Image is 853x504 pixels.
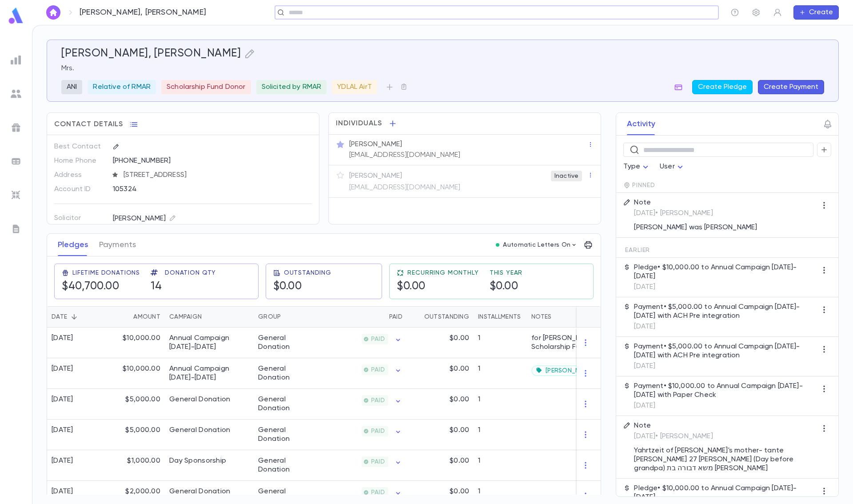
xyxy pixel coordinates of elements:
[478,306,521,328] div: Installments
[169,487,230,496] div: General Donation
[107,420,165,450] div: $5,000.00
[367,428,388,435] span: PAID
[54,168,105,182] p: Address
[258,364,316,382] div: General Donation
[634,342,817,360] p: Payment • $5,000.00 to Annual Campaign [DATE]-[DATE] with ACH Pre integration
[161,80,251,94] div: Scholarship Fund Donor
[80,8,206,17] p: [PERSON_NAME], [PERSON_NAME]
[634,209,757,218] p: [DATE] • [PERSON_NAME]
[52,395,73,404] div: [DATE]
[349,183,460,192] p: [EMAIL_ADDRESS][DOMAIN_NAME]
[634,322,817,331] p: [DATE]
[634,223,757,232] p: [PERSON_NAME] was [PERSON_NAME]
[120,171,313,180] span: [STREET_ADDRESS]
[634,446,817,473] p: Yahrtzeit of [PERSON_NAME]'s mother- tante [PERSON_NAME] 27 [PERSON_NAME] (Day before grandpa) מש...
[758,80,824,94] button: Create Payment
[99,234,136,256] button: Payments
[450,456,469,465] p: $0.00
[167,83,246,92] p: Scholarship Fund Donor
[107,328,165,358] div: $10,000.00
[474,358,527,389] div: 1
[623,163,640,170] span: Type
[424,306,469,328] div: Outstanding
[551,172,582,180] span: Inactive
[634,421,817,430] p: Note
[349,172,402,180] p: [PERSON_NAME]
[11,122,21,133] img: campaigns_grey.99e729a5f7ee94e3726e6486bddda8f1.svg
[58,234,88,256] button: Pledges
[258,395,316,413] div: General Donation
[407,269,478,276] span: Recurring Monthly
[11,88,21,99] img: students_grey.60c7aba0da46da39d6d829b817ac14fc.svg
[107,358,165,389] div: $10,000.00
[490,269,523,276] span: This Year
[627,113,655,135] button: Activity
[320,306,407,328] div: Paid
[367,366,388,373] span: PAID
[474,420,527,450] div: 1
[48,9,59,16] img: home_white.a664292cf8c1dea59945f0da9f25487c.svg
[258,334,316,352] div: General Donation
[407,306,474,328] div: Outstanding
[660,163,675,170] span: User
[107,306,165,328] div: Amount
[113,154,312,167] div: [PHONE_NUMBER]
[450,487,469,496] p: $0.00
[336,119,382,128] span: Individuals
[165,306,254,328] div: Campaign
[67,310,81,324] button: Sort
[367,336,388,343] span: PAID
[634,382,817,400] p: Payment • $10,000.00 to Annual Campaign [DATE]-[DATE] with Paper Check
[52,487,73,496] div: [DATE]
[54,182,105,196] p: Account ID
[61,47,241,60] h5: [PERSON_NAME], [PERSON_NAME]
[52,364,73,373] div: [DATE]
[692,80,753,94] button: Create Pledge
[254,306,320,328] div: Group
[47,306,107,328] div: Date
[133,306,160,328] div: Amount
[61,64,824,73] p: Mrs.
[273,280,302,293] h5: $0.00
[349,140,402,149] p: [PERSON_NAME]
[62,280,119,293] h5: $40,700.00
[52,306,67,328] div: Date
[258,426,316,444] div: General Donation
[54,120,123,129] span: Contact Details
[72,269,140,276] span: Lifetime Donations
[634,362,817,371] p: [DATE]
[258,306,281,328] div: Group
[52,456,73,465] div: [DATE]
[262,83,322,92] p: Solicited by RMAR
[11,55,21,65] img: reports_grey.c525e4749d1bce6a11f5fe2a8de1b229.svg
[450,395,469,404] p: $0.00
[113,182,268,196] div: 105324
[474,389,527,420] div: 1
[93,83,151,92] p: Relative of RMAR
[634,263,817,281] p: Pledge • $10,000.00 to Annual Campaign [DATE]-[DATE]
[531,306,551,328] div: Notes
[332,80,377,94] div: YDLAL AirT
[634,401,817,410] p: [DATE]
[367,489,388,496] span: PAID
[67,83,77,92] p: ANI
[527,306,638,328] div: Notes
[349,151,460,160] p: [EMAIL_ADDRESS][DOMAIN_NAME]
[54,140,105,154] p: Best Contact
[88,80,156,94] div: Relative of RMAR
[474,450,527,481] div: 1
[169,395,230,404] div: General Donation
[450,364,469,373] p: $0.00
[546,367,616,374] span: [PERSON_NAME] Scholarship Fund
[258,456,316,474] div: General Donation
[490,280,518,293] h5: $0.00
[61,80,82,94] div: ANI
[52,426,73,435] div: [DATE]
[11,224,21,234] img: letters_grey.7941b92b52307dd3b8a917253454ce1c.svg
[165,269,216,276] span: Donation Qty
[169,456,226,465] div: Day Sponsorship
[151,280,162,293] h5: 14
[660,158,686,176] div: User
[634,198,757,207] p: Note
[54,154,105,168] p: Home Phone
